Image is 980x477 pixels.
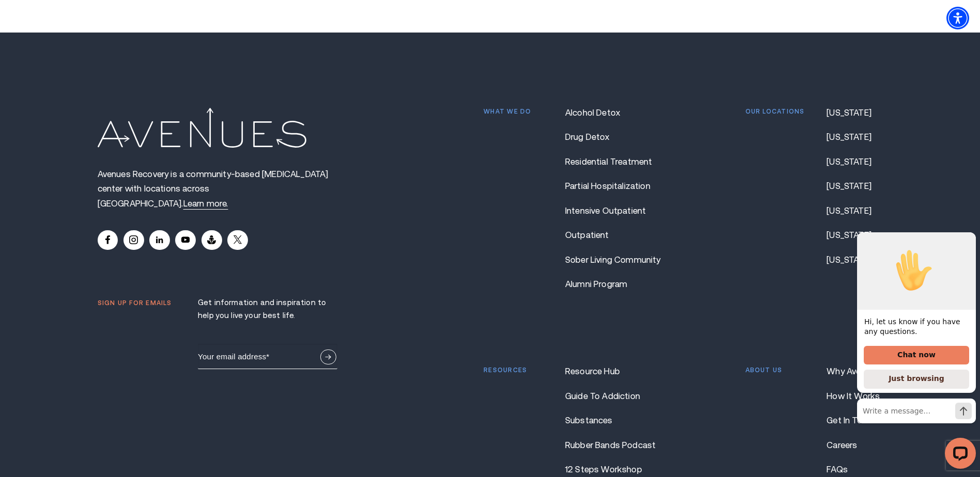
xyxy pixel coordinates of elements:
div: Accessibility Menu [946,7,969,29]
a: Youtube [175,230,196,250]
a: [US_STATE] [827,206,882,216]
p: Our locations [745,108,805,115]
a: [US_STATE] [827,132,882,142]
a: [US_STATE] [827,157,882,167]
a: Intensive Outpatient [565,206,664,216]
a: Partial Hospitalization [565,181,664,191]
a: Guide To Addiction [565,391,664,401]
p: Sign up for emails [98,299,172,307]
a: Rubber Bands Podcast [565,440,664,450]
a: Substances [565,416,664,425]
button: Sign Up Now [320,349,336,364]
a: Get In Touch [827,416,882,425]
p: What we do [484,108,531,115]
a: FAQs [827,465,882,474]
a: Residential Treatment [565,157,664,167]
a: 12 Steps Workshop [565,465,664,474]
p: About us [745,367,783,374]
p: Resources [484,367,527,374]
a: [US_STATE] [827,255,882,265]
img: Avenues Logo [98,108,307,148]
a: Resource Hub [565,367,664,376]
a: Avenues Recovery is a community-based drug and alcohol rehabilitation center with locations acros... [183,199,228,209]
iframe: LiveChat chat widget [849,232,980,477]
a: Drug Detox [565,132,664,142]
input: Email [198,344,337,369]
a: [US_STATE] [827,181,882,191]
a: Alcohol Detox [565,108,664,118]
a: [US_STATE] [827,230,882,240]
p: Avenues Recovery is a community-based [MEDICAL_DATA] center with locations across [GEOGRAPHIC_DATA]. [98,167,338,212]
p: Get information and inspiration to help you live your best life. [198,296,335,322]
a: Careers [827,440,882,450]
a: [US_STATE] [827,108,882,118]
a: Outpatient [565,230,664,240]
a: How It Works [827,391,882,401]
a: Why Avenues [827,367,882,376]
a: Sober Living Community [565,255,664,265]
a: Alumni Program [565,279,664,289]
